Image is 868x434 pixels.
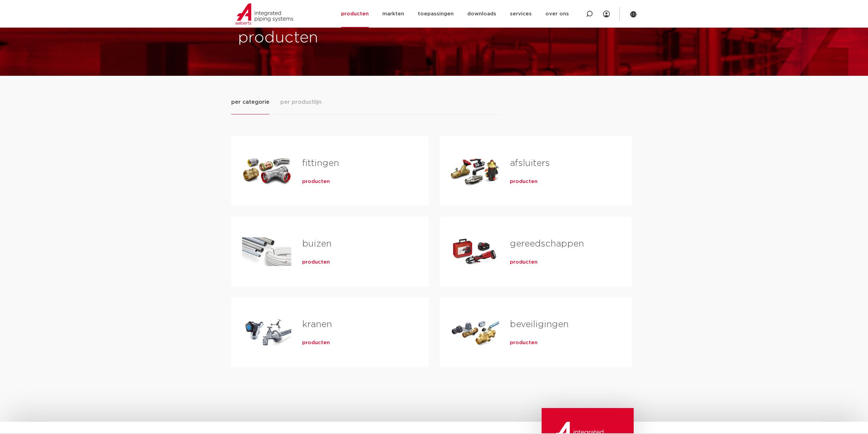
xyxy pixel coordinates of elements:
span: per categorie [231,98,269,106]
a: producten [302,259,330,266]
a: producten [302,178,330,185]
a: kranen [302,320,332,329]
a: producten [510,259,538,266]
span: per productlijn [280,98,322,106]
a: producten [302,339,330,346]
a: afsluiters [510,159,550,168]
a: beveiligingen [510,320,569,329]
a: gereedschappen [510,239,584,248]
a: fittingen [302,159,339,168]
h1: producten [238,27,431,49]
a: buizen [302,239,332,248]
a: producten [510,178,538,185]
div: Tabs. Open items met enter of spatie, sluit af met escape en navigeer met de pijltoetsen. [231,98,637,378]
a: producten [510,339,538,346]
